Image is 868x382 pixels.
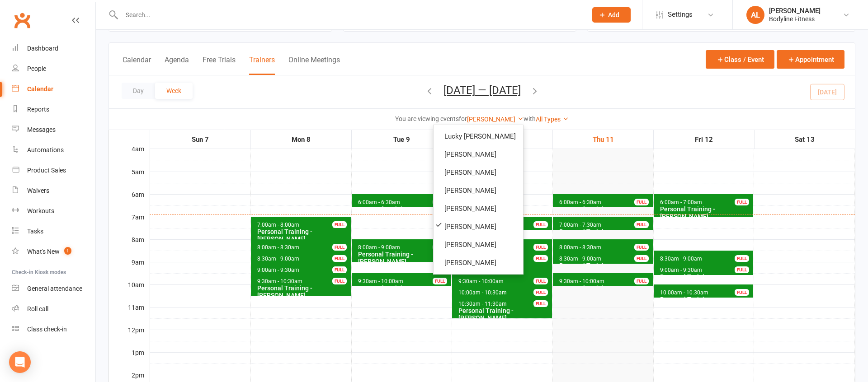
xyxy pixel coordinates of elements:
button: Day [122,83,155,99]
span: Add [608,11,619,19]
a: [PERSON_NAME] [467,116,524,123]
div: Personal Training - [PERSON_NAME] [257,284,349,299]
button: Trainers [249,56,275,75]
div: Calendar [27,85,53,93]
a: Lucky [PERSON_NAME] [434,127,523,145]
strong: for [459,115,467,122]
span: 10:00am - 10:30am [458,289,507,296]
a: Calendar [12,79,95,99]
a: General attendance kiosk mode [12,279,95,299]
div: FULL [332,221,347,228]
div: FULL [533,289,548,296]
span: 6:00am - 6:30am [358,199,401,205]
span: 10:30am - 11:30am [458,301,507,307]
div: Personal Training - [PERSON_NAME] [559,262,651,276]
div: FULL [533,300,548,307]
div: Automations [27,146,64,154]
div: FULL [332,244,347,251]
span: 1 [64,247,71,255]
span: 9:00am - 9:30am [660,267,703,273]
div: Mon 8 [251,134,351,145]
strong: You are viewing events [395,115,459,122]
div: Open Intercom Messenger [9,351,31,373]
a: Class kiosk mode [12,319,95,340]
span: 8:30am - 9:00am [660,256,703,262]
div: FULL [634,244,649,251]
div: Personal Training - [PERSON_NAME] [559,284,651,299]
a: Waivers [12,181,95,201]
a: People [12,59,95,79]
div: Bodyline Fitness [769,15,821,23]
div: 8am [109,235,150,257]
span: 8:30am - 9:00am [559,256,602,262]
div: Personal Training - [PERSON_NAME] [257,228,349,242]
button: Add [592,7,631,23]
div: Dashboard [27,45,58,52]
div: Personal Training - [PERSON_NAME] [559,205,651,220]
a: Messages [12,120,95,140]
div: 11am [109,303,150,325]
div: Waivers [27,187,49,194]
a: [PERSON_NAME] [434,218,523,236]
div: FULL [533,255,548,262]
span: 9:30am - 10:00am [559,278,605,284]
a: [PERSON_NAME] [434,236,523,254]
a: Dashboard [12,38,95,59]
div: Class check-in [27,326,67,333]
a: Automations [12,140,95,160]
div: Thu 11 [553,134,653,145]
div: Personal Training - [PERSON_NAME] [358,251,450,265]
button: Free Trials [203,56,236,75]
button: [DATE] — [DATE] [443,84,521,97]
span: 6:00am - 6:30am [559,199,602,205]
a: Tasks [12,221,95,242]
a: [PERSON_NAME] [434,163,523,182]
div: Personal Training - [PERSON_NAME] [559,228,651,242]
div: FULL [735,289,749,296]
span: 9:30am - 10:00am [358,278,404,284]
div: FULL [634,199,649,205]
div: 6am [109,190,150,212]
a: Workouts [12,201,95,221]
span: 8:00am - 9:00am [358,244,401,251]
div: FULL [634,255,649,262]
div: Tasks [27,228,43,235]
div: Workouts [27,207,54,214]
div: Personal Training - [PERSON_NAME] [660,205,752,220]
span: 8:00am - 8:30am [257,244,300,251]
a: What's New1 [12,242,95,262]
span: 7:00am - 7:30am [559,222,602,228]
div: 12pm [109,325,150,348]
button: Online Meetings [288,56,340,75]
a: Product Sales [12,160,95,181]
span: 9:30am - 10:00am [458,278,504,284]
div: Personal Training - [PERSON_NAME] [660,296,752,310]
div: Roll call [27,305,48,312]
button: Week [155,83,193,99]
input: Search... [119,9,580,21]
div: General attendance [27,285,82,292]
div: 9am [109,257,150,280]
span: 8:30am - 9:00am [257,256,300,262]
div: AL [746,6,764,24]
span: Settings [668,5,693,25]
div: FULL [634,221,649,228]
button: Agenda [165,56,189,75]
div: FULL [533,221,548,228]
div: Product Sales [27,167,66,174]
div: What's New [27,248,60,255]
a: Clubworx [11,9,33,32]
div: FULL [332,255,347,262]
span: 10:00am - 10:30am [660,289,709,296]
strong: with [524,115,536,122]
div: FULL [735,199,749,205]
div: 10am [109,280,150,303]
div: [PERSON_NAME] [769,7,821,15]
div: Messages [27,126,56,133]
div: FULL [634,278,649,284]
button: Class / Event [706,50,774,69]
span: 7:00am - 8:00am [257,222,300,228]
a: [PERSON_NAME] [434,200,523,218]
div: Personal Training - [PERSON_NAME] [358,284,450,299]
div: Sun 7 [151,134,250,145]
